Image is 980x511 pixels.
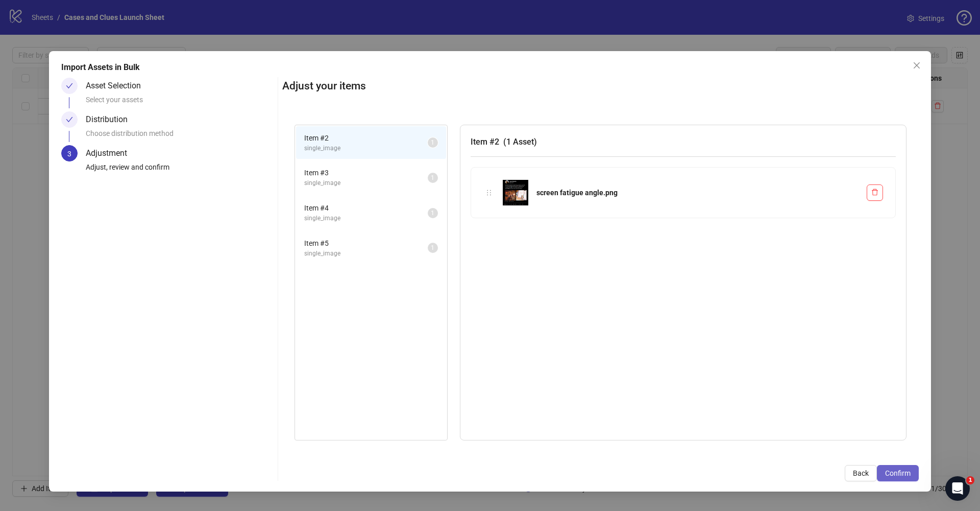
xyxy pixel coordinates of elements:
[282,78,919,95] h2: Adjust your items
[503,180,528,205] img: screen fatigue angle.png
[885,469,911,477] span: Confirm
[431,210,434,217] span: 1
[86,111,136,128] div: Distribution
[86,161,274,179] div: Adjust, review and confirm
[304,238,428,249] span: Item # 5
[304,132,428,144] span: Item # 2
[304,214,428,223] span: single_image
[428,173,438,183] sup: 1
[66,116,73,123] span: check
[67,150,71,158] span: 3
[871,189,878,196] span: delete
[304,144,428,153] span: single_image
[845,465,877,481] button: Back
[945,476,970,501] iframe: Intercom live chat
[86,94,274,111] div: Select your assets
[853,469,869,477] span: Back
[913,61,921,69] span: close
[86,78,149,94] div: Asset Selection
[485,189,493,196] span: holder
[428,243,438,253] sup: 1
[471,135,896,148] h3: Item # 2
[86,128,274,145] div: Choose distribution method
[431,174,434,181] span: 1
[483,187,495,198] div: holder
[304,202,428,214] span: Item # 4
[66,82,73,89] span: check
[61,61,919,74] div: Import Assets in Bulk
[428,208,438,218] sup: 1
[909,57,925,74] button: Close
[877,465,919,481] button: Confirm
[86,145,135,161] div: Adjustment
[503,137,537,147] span: ( 1 Asset )
[304,249,428,259] span: single_image
[304,167,428,178] span: Item # 3
[536,187,859,198] div: screen fatigue angle.png
[966,476,974,484] span: 1
[431,139,434,146] span: 1
[428,137,438,148] sup: 1
[867,184,883,201] button: Delete
[304,178,428,188] span: single_image
[431,244,434,251] span: 1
